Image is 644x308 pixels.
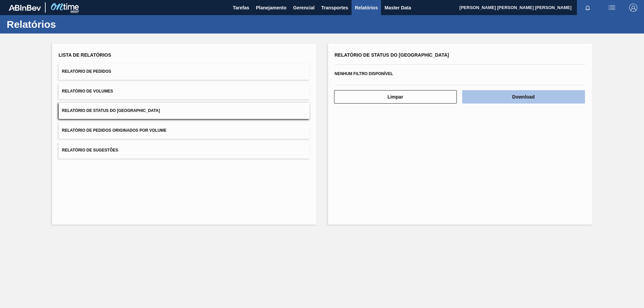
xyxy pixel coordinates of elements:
span: Relatório de Status do [GEOGRAPHIC_DATA] [335,52,449,58]
span: Relatório de Pedidos [62,69,111,74]
span: Lista de Relatórios [59,52,111,58]
span: Relatório de Sugestões [62,148,118,152]
img: TNhmsLtSVTkK8tSr43FrP2fwEKptu5GPRR3wAAAABJRU5ErkJggg== [9,5,41,11]
button: Relatório de Pedidos Originados por Volume [59,122,310,139]
span: Relatório de Status do [GEOGRAPHIC_DATA] [62,108,160,113]
span: Transportes [321,4,348,12]
span: Gerencial [293,4,315,12]
button: Download [462,90,585,104]
button: Relatório de Status do [GEOGRAPHIC_DATA] [59,103,310,119]
button: Relatório de Volumes [59,83,310,100]
span: Master Data [384,4,411,12]
button: Relatório de Sugestões [59,142,310,159]
button: Limpar [334,90,457,104]
span: Tarefas [233,4,249,12]
button: Notificações [577,3,598,12]
span: Planejamento [256,4,286,12]
img: Logout [629,4,637,12]
span: Relatórios [355,4,378,12]
span: Nenhum filtro disponível [335,71,393,76]
img: userActions [608,4,616,12]
button: Relatório de Pedidos [59,63,310,80]
h1: Relatórios [7,20,126,28]
span: Relatório de Volumes [62,89,113,94]
span: Relatório de Pedidos Originados por Volume [62,128,167,133]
